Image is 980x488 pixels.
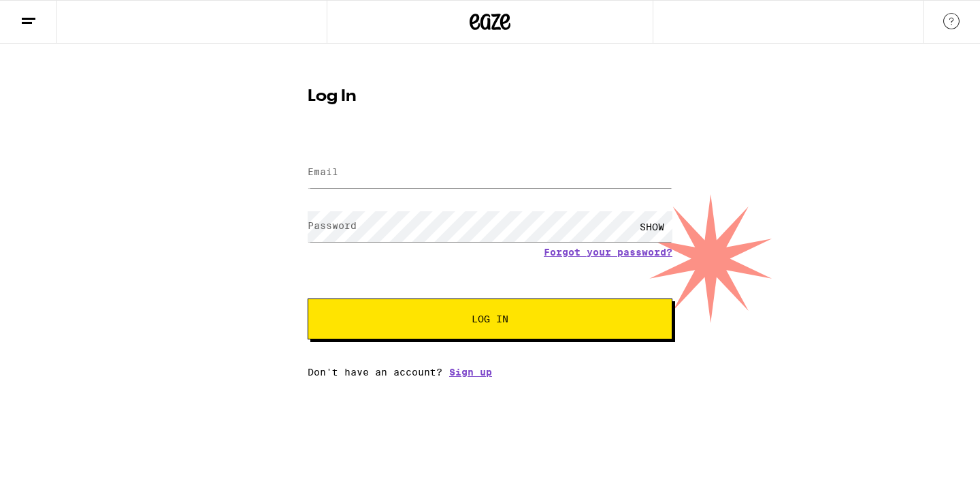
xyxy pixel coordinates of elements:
div: Don't have an account? [308,367,672,378]
a: Forgot your password? [544,247,672,258]
div: SHOW [632,211,672,242]
label: Email [308,166,338,177]
input: Email [308,157,672,188]
h1: Log In [308,89,672,105]
span: Log In [472,314,508,324]
span: Hi. Need any help? [8,10,98,20]
button: Log In [308,299,672,339]
a: Sign up [449,367,492,378]
label: Password [308,220,357,231]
